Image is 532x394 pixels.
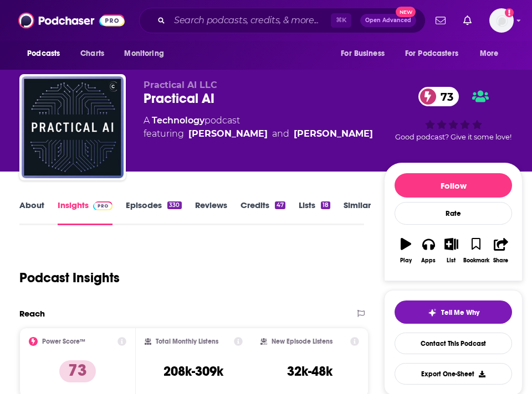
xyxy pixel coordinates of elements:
a: Contact This Podcast [395,333,512,354]
a: Reviews [195,200,227,225]
a: Technology [152,115,204,126]
img: Practical AI [22,76,124,178]
span: Monitoring [124,46,163,61]
div: List [447,257,456,264]
div: A podcast [144,114,373,141]
h3: 208k-309k [163,363,223,380]
a: About [19,200,44,225]
span: and [272,127,289,141]
a: 73 [418,87,459,106]
h2: Reach [19,308,45,319]
span: Charts [80,46,104,61]
span: Tell Me Why [441,308,479,317]
div: Share [493,257,508,264]
a: Show notifications dropdown [431,11,450,30]
button: Export One-Sheet [395,363,512,385]
button: tell me why sparkleTell Me Why [395,300,512,324]
span: Good podcast? Give it some love! [395,133,511,141]
a: Lists18 [299,200,330,225]
div: Rate [395,202,512,225]
button: open menu [19,43,74,64]
div: Play [400,257,412,264]
span: For Business [341,46,385,61]
span: Open Advanced [365,18,411,23]
span: 73 [429,87,459,106]
span: Logged in as allisonstowell [489,8,514,33]
div: Search podcasts, credits, & more... [139,8,426,33]
span: More [480,46,499,61]
input: Search podcasts, credits, & more... [170,12,331,29]
a: Episodes330 [126,200,181,225]
a: Daniel Whitenack [294,127,373,141]
span: ⌘ K [331,13,351,28]
a: Show notifications dropdown [459,11,476,30]
button: open menu [333,43,398,64]
button: Share [490,231,513,271]
svg: Add a profile image [505,8,514,17]
button: open menu [472,43,513,64]
div: 47 [275,201,285,209]
span: featuring [144,127,373,141]
div: Bookmark [463,257,489,264]
a: Chris Benson [188,127,268,141]
h2: Total Monthly Listens [156,338,218,345]
button: Follow [395,173,512,198]
button: Bookmark [463,231,490,271]
button: List [440,231,463,271]
span: New [396,7,416,17]
a: Credits47 [241,200,285,225]
div: 18 [321,201,330,209]
span: Podcasts [27,46,60,61]
a: InsightsPodchaser Pro [58,200,112,225]
img: Podchaser - Follow, Share and Rate Podcasts [18,10,125,31]
button: Show profile menu [489,8,514,33]
img: Podchaser Pro [93,201,112,210]
img: tell me why sparkle [428,308,437,317]
h1: Podcast Insights [19,269,120,286]
button: Play [395,231,417,271]
button: open menu [398,43,474,64]
div: 330 [167,201,181,209]
span: Practical AI LLC [144,80,217,90]
button: Open AdvancedNew [360,14,416,27]
button: open menu [116,43,178,64]
h2: New Episode Listens [272,338,332,345]
p: 73 [59,360,96,382]
div: Apps [421,257,436,264]
h2: Power Score™ [42,338,85,345]
button: Apps [417,231,440,271]
div: 73Good podcast? Give it some love! [384,80,523,148]
img: User Profile [489,8,514,33]
a: Charts [73,43,111,64]
h3: 32k-48k [287,363,332,380]
span: For Podcasters [405,46,458,61]
a: Similar [344,200,371,225]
